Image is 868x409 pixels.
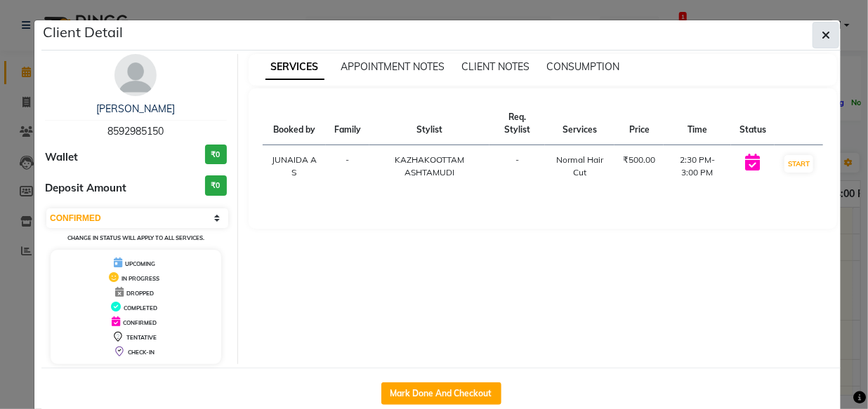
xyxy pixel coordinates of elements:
[545,102,614,145] th: Services
[326,145,369,188] td: -
[326,102,369,145] th: Family
[381,382,501,405] button: Mark Done And Checkout
[263,145,326,188] td: JUNAIDA A S
[126,290,154,297] span: DROPPED
[731,102,775,145] th: Status
[263,102,326,145] th: Booked by
[489,145,545,188] td: -
[623,154,655,166] div: ₹500.00
[664,145,731,188] td: 2:30 PM-3:00 PM
[125,260,155,267] span: UPCOMING
[121,275,159,282] span: IN PROGRESS
[664,102,731,145] th: Time
[67,234,204,241] small: Change in status will apply to all services.
[114,54,157,96] img: avatar
[45,180,126,196] span: Deposit Amount
[614,102,664,145] th: Price
[128,349,154,356] span: CHECK-IN
[123,319,157,326] span: CONFIRMED
[395,154,464,177] span: KAZHAKOOTTAM ASHTAMUDI
[369,102,489,145] th: Stylist
[462,60,530,73] span: CLIENT NOTES
[45,149,78,166] span: Wallet
[547,60,620,73] span: CONSUMPTION
[489,102,545,145] th: Req. Stylist
[265,55,324,80] span: SERVICES
[126,334,157,341] span: TENTATIVE
[107,125,164,138] span: 8592985150
[553,154,606,179] div: Normal Hair Cut
[205,175,227,196] h3: ₹0
[205,145,227,165] h3: ₹0
[124,304,157,311] span: COMPLETED
[341,60,445,73] span: APPOINTMENT NOTES
[43,22,123,43] h5: Client Detail
[784,155,813,173] button: START
[96,102,175,115] a: [PERSON_NAME]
